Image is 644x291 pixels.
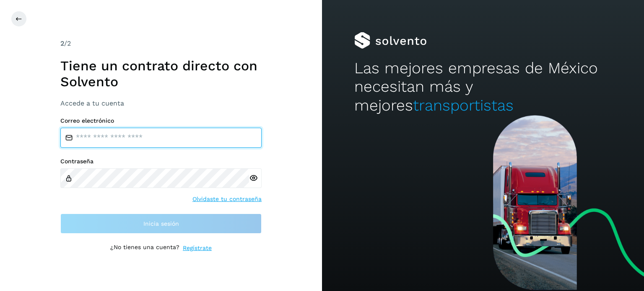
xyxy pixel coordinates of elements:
p: ¿No tienes una cuenta? [110,244,179,252]
a: Regístrate [183,244,212,252]
button: Inicia sesión [60,214,262,234]
h3: Accede a tu cuenta [60,99,262,107]
label: Contraseña [60,158,262,165]
span: Inicia sesión [143,221,179,227]
span: transportistas [413,96,514,114]
span: 2 [60,39,64,47]
h2: Las mejores empresas de México necesitan más y mejores [354,59,612,115]
div: /2 [60,39,262,49]
a: Olvidaste tu contraseña [192,195,262,203]
label: Correo electrónico [60,117,262,124]
h1: Tiene un contrato directo con Solvento [60,58,262,90]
